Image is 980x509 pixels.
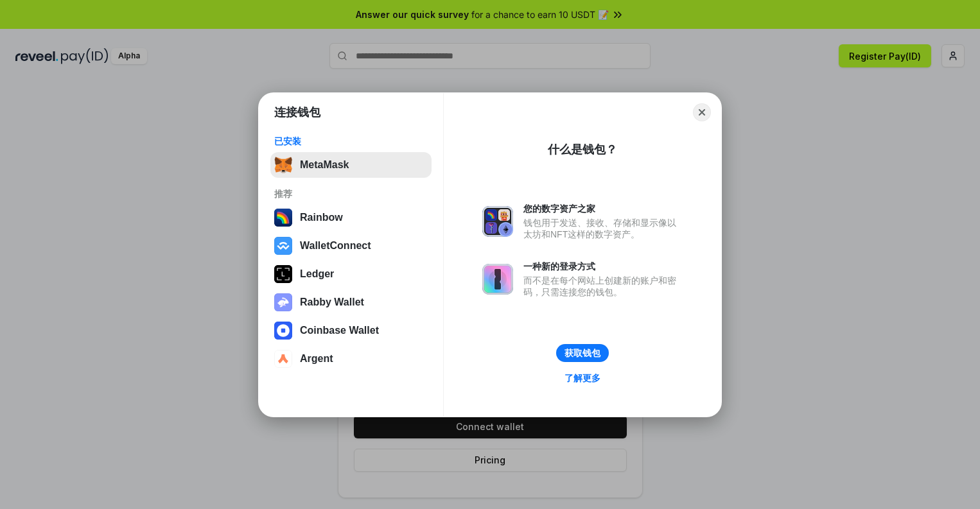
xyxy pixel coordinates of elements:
div: 钱包用于发送、接收、存储和显示像以太坊和NFT这样的数字资产。 [523,217,683,240]
div: 什么是钱包？ [548,142,617,157]
div: 推荐 [274,188,428,200]
div: Argent [300,353,333,365]
div: MetaMask [300,159,349,171]
img: svg+xml,%3Csvg%20width%3D%2228%22%20height%3D%2228%22%20viewBox%3D%220%200%2028%2028%22%20fill%3D... [274,237,292,255]
h1: 连接钱包 [274,105,320,120]
a: 了解更多 [557,370,608,386]
div: Rainbow [300,212,343,223]
img: svg+xml,%3Csvg%20xmlns%3D%22http%3A%2F%2Fwww.w3.org%2F2000%2Fsvg%22%20width%3D%2228%22%20height%3... [274,265,292,283]
div: 已安装 [274,135,428,147]
div: 而不是在每个网站上创建新的账户和密码，只需连接您的钱包。 [523,275,683,298]
button: Rainbow [270,205,432,230]
div: 了解更多 [564,372,600,384]
div: WalletConnect [300,240,371,252]
img: svg+xml,%3Csvg%20fill%3D%22none%22%20height%3D%2233%22%20viewBox%3D%220%200%2035%2033%22%20width%... [274,156,292,174]
img: svg+xml,%3Csvg%20xmlns%3D%22http%3A%2F%2Fwww.w3.org%2F2000%2Fsvg%22%20fill%3D%22none%22%20viewBox... [482,206,513,237]
button: WalletConnect [270,233,432,259]
div: Ledger [300,268,334,280]
button: Coinbase Wallet [270,318,432,343]
div: Coinbase Wallet [300,325,379,336]
button: Argent [270,346,432,372]
img: svg+xml,%3Csvg%20width%3D%22120%22%20height%3D%22120%22%20viewBox%3D%220%200%20120%20120%22%20fil... [274,209,292,227]
img: svg+xml,%3Csvg%20width%3D%2228%22%20height%3D%2228%22%20viewBox%3D%220%200%2028%2028%22%20fill%3D... [274,322,292,340]
button: 获取钱包 [556,344,609,362]
div: 一种新的登录方式 [523,261,683,272]
div: 获取钱包 [564,347,600,359]
img: svg+xml,%3Csvg%20width%3D%2228%22%20height%3D%2228%22%20viewBox%3D%220%200%2028%2028%22%20fill%3D... [274,350,292,368]
button: Ledger [270,261,432,287]
div: 您的数字资产之家 [523,203,683,214]
button: MetaMask [270,152,432,178]
button: Close [693,103,711,121]
img: svg+xml,%3Csvg%20xmlns%3D%22http%3A%2F%2Fwww.w3.org%2F2000%2Fsvg%22%20fill%3D%22none%22%20viewBox... [274,293,292,311]
img: svg+xml,%3Csvg%20xmlns%3D%22http%3A%2F%2Fwww.w3.org%2F2000%2Fsvg%22%20fill%3D%22none%22%20viewBox... [482,264,513,295]
button: Rabby Wallet [270,289,432,315]
div: Rabby Wallet [300,297,364,308]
